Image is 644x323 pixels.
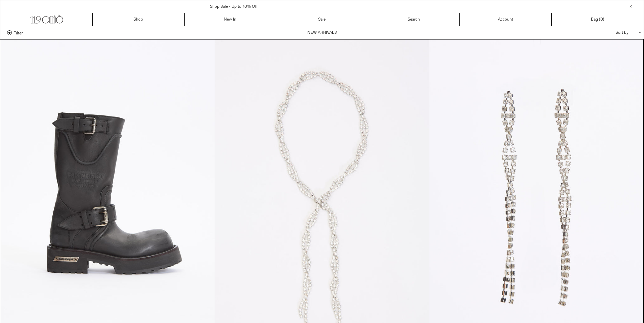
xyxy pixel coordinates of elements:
a: Search [368,13,460,26]
a: Sale [276,13,368,26]
a: Account [460,13,552,26]
a: Shop Sale - Up to 70% Off [210,4,258,9]
a: Shop [93,13,185,26]
span: 0 [600,17,603,22]
a: Bag () [552,13,644,26]
span: ) [600,17,604,23]
div: Sort by [576,26,637,39]
span: Filter [14,30,23,35]
a: New In [185,13,277,26]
